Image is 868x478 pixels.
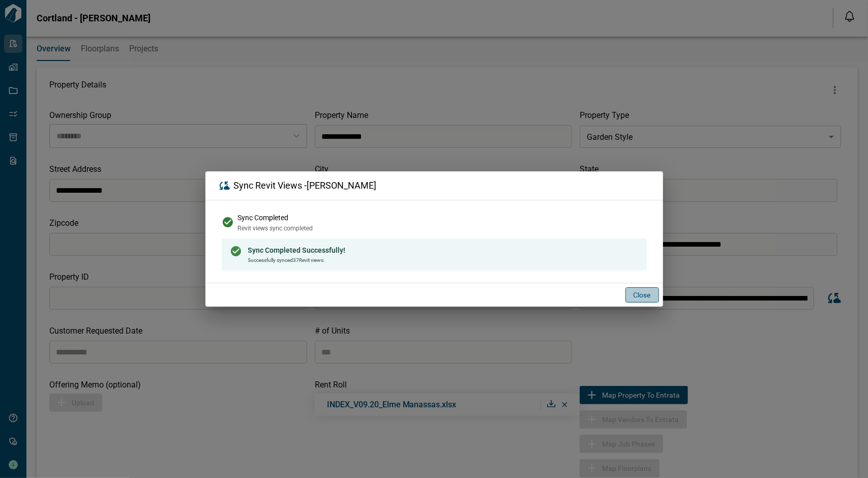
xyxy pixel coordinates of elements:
[625,287,659,303] button: Close
[238,225,313,232] span: Revit views sync completed
[248,246,346,255] h6: Sync Completed Successfully!
[234,181,377,191] span: Sync Revit Views - [PERSON_NAME]
[248,257,346,263] p: Successfully synced 37 Revit views.
[238,214,289,222] span: Sync Completed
